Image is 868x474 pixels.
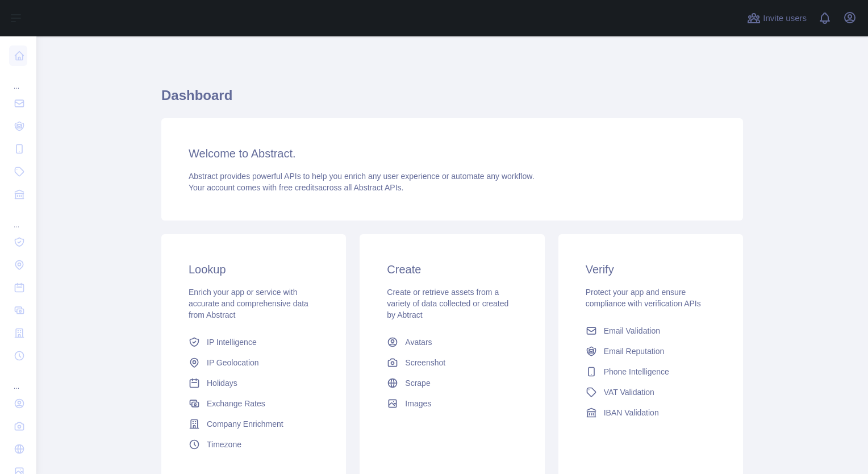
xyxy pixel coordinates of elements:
a: Scrape [382,373,521,393]
span: IP Geolocation [207,357,259,368]
a: IBAN Validation [581,402,720,423]
span: VAT Validation [604,386,654,398]
h3: Welcome to Abstract. [189,145,716,161]
span: Company Enrichment [207,418,283,430]
span: free credits [279,183,318,192]
a: Email Validation [581,321,720,341]
span: Images [405,398,431,409]
a: Exchange Rates [184,393,323,414]
a: Screenshot [382,352,521,373]
span: Phone Intelligence [604,366,669,377]
a: Phone Intelligence [581,361,720,382]
span: Holidays [207,377,237,389]
span: IBAN Validation [604,407,659,418]
a: IP Geolocation [184,352,323,373]
span: Invite users [763,12,807,25]
span: Protect your app and ensure compliance with verification APIs [586,288,701,308]
div: ... [9,368,27,391]
span: Scrape [405,377,430,389]
a: Images [382,393,521,414]
h3: Create [387,261,517,277]
button: Invite users [745,9,809,27]
a: Avatars [382,332,521,352]
span: Abstract provides powerful APIs to help you enrich any user experience or automate any workflow. [189,172,535,181]
a: Email Reputation [581,341,720,361]
a: VAT Validation [581,382,720,402]
span: Screenshot [405,357,445,368]
span: Avatars [405,336,432,348]
h3: Verify [586,261,716,277]
a: IP Intelligence [184,332,323,352]
a: Company Enrichment [184,414,323,434]
h3: Lookup [189,261,319,277]
span: IP Intelligence [207,336,257,348]
span: Email Validation [604,325,660,336]
span: Exchange Rates [207,398,265,409]
span: Create or retrieve assets from a variety of data collected or created by Abtract [387,288,508,319]
a: Timezone [184,434,323,455]
span: Enrich your app or service with accurate and comprehensive data from Abstract [189,288,308,319]
h1: Dashboard [161,86,743,114]
span: Timezone [207,439,241,450]
span: Email Reputation [604,346,665,357]
span: Your account comes with across all Abstract APIs. [189,183,403,192]
a: Holidays [184,373,323,393]
div: ... [9,207,27,230]
div: ... [9,68,27,91]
